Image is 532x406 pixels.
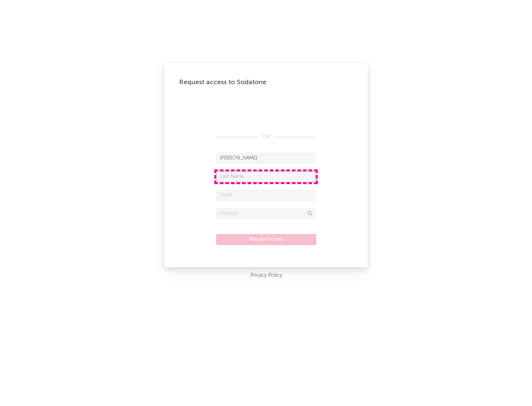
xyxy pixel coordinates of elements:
[179,78,353,87] div: Request access to Sodatone
[216,190,316,201] input: Email
[216,133,316,142] div: OR
[216,153,316,164] input: First Name
[216,234,316,245] button: Request Access
[216,208,316,219] input: Division
[216,171,316,182] input: Last Name
[250,271,282,280] a: Privacy Policy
